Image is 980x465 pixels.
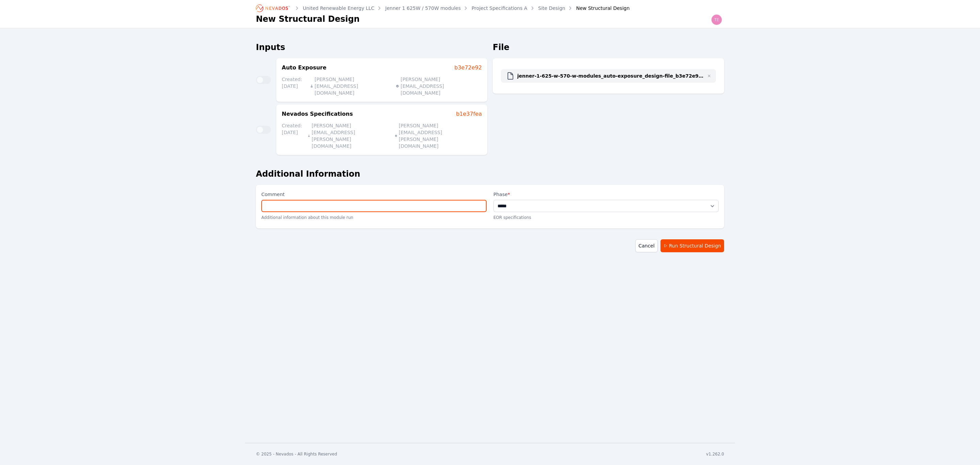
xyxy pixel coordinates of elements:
div: v1.262.0 [706,451,724,457]
h3: Nevados Specifications [282,110,353,118]
a: Jenner 1 625W / 570W modules [385,5,461,12]
button: Run Structural Design [660,239,724,252]
a: Cancel [635,239,657,252]
a: b3e72e92 [454,64,482,72]
h1: New Structural Design [256,14,360,25]
label: Comment [261,190,487,200]
img: Ted Elliott [711,14,722,25]
p: [PERSON_NAME][EMAIL_ADDRESS][DOMAIN_NAME] [396,76,476,96]
p: Additional information about this module run [261,212,487,223]
p: [PERSON_NAME][EMAIL_ADDRESS][DOMAIN_NAME] [310,76,391,96]
h2: Additional Information [256,169,724,179]
div: © 2025 - Nevados - All Rights Reserved [256,451,337,457]
div: New Structural Design [567,5,630,12]
h3: Auto Exposure [282,64,326,72]
nav: Breadcrumb [256,3,630,14]
span: jenner-1-625-w-570-w-modules_auto-exposure_design-file_b3e72e92.csv [517,73,706,79]
p: [PERSON_NAME][EMAIL_ADDRESS][PERSON_NAME][DOMAIN_NAME] [308,122,389,149]
a: Project Specifications A [472,5,527,12]
h2: Inputs [256,42,487,53]
h2: File [493,42,724,53]
p: [PERSON_NAME][EMAIL_ADDRESS][PERSON_NAME][DOMAIN_NAME] [395,122,476,149]
p: Created: [DATE] [282,122,302,149]
a: Site Design [538,5,566,12]
p: Created: [DATE] [282,76,305,96]
label: Phase [493,190,719,198]
p: EOR specifications [493,215,719,220]
a: b1e37fea [456,110,482,118]
a: United Renewable Energy LLC [303,5,374,12]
